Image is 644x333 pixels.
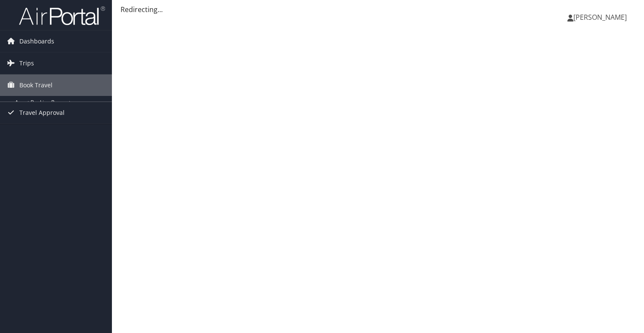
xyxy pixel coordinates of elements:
[567,4,635,30] a: [PERSON_NAME]
[19,31,54,52] span: Dashboards
[573,12,627,22] span: [PERSON_NAME]
[19,6,105,26] img: airportal-logo.png
[121,4,635,15] div: Redirecting...
[19,74,53,96] span: Book Travel
[19,52,34,74] span: Trips
[19,102,65,123] span: Travel Approval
